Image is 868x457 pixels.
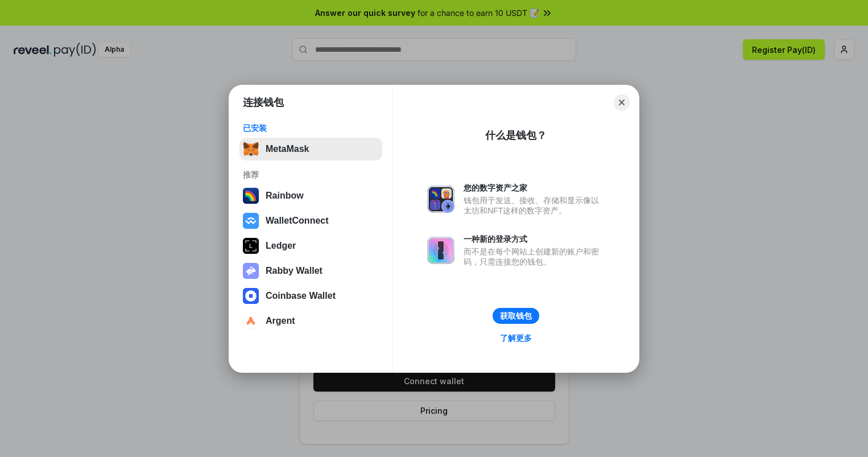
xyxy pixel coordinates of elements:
button: WalletConnect [239,209,382,232]
img: svg+xml,%3Csvg%20width%3D%2228%22%20height%3D%2228%22%20viewBox%3D%220%200%2028%2028%22%20fill%3D... [243,313,259,329]
img: svg+xml,%3Csvg%20width%3D%22120%22%20height%3D%22120%22%20viewBox%3D%220%200%20120%20120%22%20fil... [243,188,259,204]
div: 了解更多 [500,333,532,343]
div: 推荐 [243,170,379,180]
button: Rabby Wallet [239,260,382,282]
img: svg+xml,%3Csvg%20xmlns%3D%22http%3A%2F%2Fwww.w3.org%2F2000%2Fsvg%22%20fill%3D%22none%22%20viewBox... [243,263,259,279]
img: svg+xml,%3Csvg%20fill%3D%22none%22%20height%3D%2233%22%20viewBox%3D%220%200%2035%2033%22%20width%... [243,141,259,157]
button: MetaMask [239,138,382,160]
button: Ledger [239,234,382,257]
div: 而不是在每个网站上创建新的账户和密码，只需连接您的钱包。 [464,246,605,267]
img: svg+xml,%3Csvg%20xmlns%3D%22http%3A%2F%2Fwww.w3.org%2F2000%2Fsvg%22%20fill%3D%22none%22%20viewBox... [427,237,454,264]
div: 一种新的登录方式 [464,234,605,244]
div: 钱包用于发送、接收、存储和显示像以太坊和NFT这样的数字资产。 [464,195,605,216]
div: 已安装 [243,123,379,133]
button: Close [614,94,630,110]
div: Rainbow [266,191,304,201]
h1: 连接钱包 [243,96,284,109]
a: 了解更多 [493,331,539,345]
button: 获取钱包 [493,308,539,324]
div: 获取钱包 [500,311,532,321]
img: svg+xml,%3Csvg%20width%3D%2228%22%20height%3D%2228%22%20viewBox%3D%220%200%2028%2028%22%20fill%3D... [243,288,259,304]
img: svg+xml,%3Csvg%20width%3D%2228%22%20height%3D%2228%22%20viewBox%3D%220%200%2028%2028%22%20fill%3D... [243,213,259,229]
img: svg+xml,%3Csvg%20xmlns%3D%22http%3A%2F%2Fwww.w3.org%2F2000%2Fsvg%22%20fill%3D%22none%22%20viewBox... [427,186,454,213]
button: Argent [239,310,382,332]
button: Coinbase Wallet [239,285,382,307]
div: WalletConnect [266,216,329,226]
div: Coinbase Wallet [266,291,336,301]
div: MetaMask [266,144,309,154]
div: Argent [266,316,295,326]
div: 什么是钱包？ [485,129,547,142]
img: svg+xml,%3Csvg%20xmlns%3D%22http%3A%2F%2Fwww.w3.org%2F2000%2Fsvg%22%20width%3D%2228%22%20height%3... [243,238,259,254]
div: Ledger [266,241,296,251]
div: Rabby Wallet [266,266,323,276]
div: 您的数字资产之家 [464,183,605,193]
button: Rainbow [239,184,382,207]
